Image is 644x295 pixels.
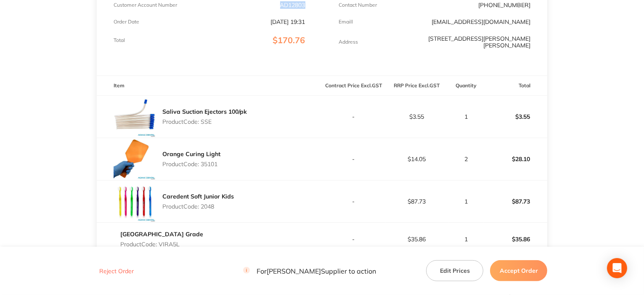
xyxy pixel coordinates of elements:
p: $87.73 [485,191,547,211]
img: Mm9namxxcQ [114,180,156,222]
p: Product Code: VIRA5L [120,241,203,248]
button: Accept Order [490,260,547,281]
p: [DATE] 19:31 [271,18,305,25]
a: Caredent Soft Junior Kids [162,193,234,200]
p: Order Date [114,19,139,25]
p: For [PERSON_NAME] Supplier to action [243,267,376,275]
p: 1 [449,236,484,243]
p: [STREET_ADDRESS][PERSON_NAME][PERSON_NAME] [403,35,530,49]
p: AD12803 [280,2,305,8]
th: RRP Price Excl. GST [385,76,448,96]
p: $35.86 [386,236,448,243]
a: [GEOGRAPHIC_DATA] Grade [120,230,203,238]
p: - [323,198,385,205]
a: [EMAIL_ADDRESS][DOMAIN_NAME] [432,18,530,26]
span: $170.76 [273,35,305,45]
p: - [323,113,385,120]
p: Emaill [339,19,353,25]
p: $28.10 [485,149,547,169]
p: Product Code: SSE [162,118,247,125]
p: Customer Account Number [114,2,177,8]
p: [PHONE_NUMBER] [478,2,530,8]
p: $35.86 [485,229,547,249]
p: - [323,236,385,243]
p: Total [114,37,125,43]
p: 1 [449,113,484,120]
a: Orange Curing Light [162,150,220,158]
p: 2 [449,156,484,162]
p: $14.05 [386,156,448,162]
p: $87.73 [386,198,448,205]
button: Reject Order [97,267,136,275]
th: Quantity [448,76,485,96]
th: Total [484,76,547,96]
button: Edit Prices [426,260,483,281]
a: Saliva Suction Ejectors 100/pk [162,108,247,115]
th: Contract Price Excl. GST [322,76,385,96]
p: $3.55 [386,113,448,120]
img: N3pkaG8ydQ [114,138,156,180]
p: 1 [449,198,484,205]
img: MDcxNXhtZw [114,96,156,138]
p: Product Code: 2048 [162,203,234,210]
p: Address [339,39,358,45]
p: - [323,156,385,162]
p: $3.55 [485,107,547,127]
div: Open Intercom Messenger [607,258,627,278]
p: Product Code: 35101 [162,161,220,167]
th: Item [97,76,322,96]
p: Contact Number [339,2,377,8]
